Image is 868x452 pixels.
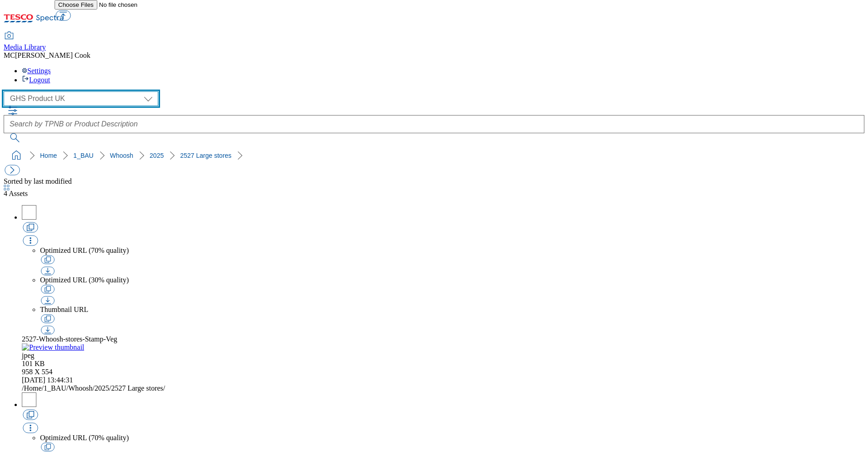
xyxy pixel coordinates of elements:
[22,343,84,352] img: Preview thumbnail
[22,352,35,359] span: Type
[150,152,164,159] a: 2025
[4,32,46,51] a: Media Library
[22,335,117,343] span: 2527-Whoosh-stores-Stamp-Veg
[22,343,864,352] a: Preview thumbnail
[73,152,93,159] a: 1_BAU
[4,115,864,133] input: Search by TPNB or Product Description
[40,276,129,284] span: Optimized URL (30% quality)
[15,51,90,59] span: [PERSON_NAME] Cook
[4,190,28,197] span: Assets
[22,360,45,367] span: Size
[4,51,15,59] span: MC
[22,376,864,384] div: Last Modified
[40,246,129,254] span: Optimized URL (70% quality)
[22,67,51,75] a: Settings
[40,434,129,442] span: Optimized URL (70% quality)
[22,368,53,376] span: Resolution
[180,152,231,159] a: 2527 Large stores
[22,76,50,84] a: Logout
[9,148,24,163] a: home
[40,306,88,313] span: Thumbnail URL
[22,384,864,392] div: /1_BAU/Whoosh/2025/2527 Large stores/
[4,43,46,51] span: Media Library
[110,152,133,159] a: Whoosh
[4,147,864,164] nav: breadcrumb
[4,177,72,185] span: Sorted by last modified
[40,152,57,159] a: Home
